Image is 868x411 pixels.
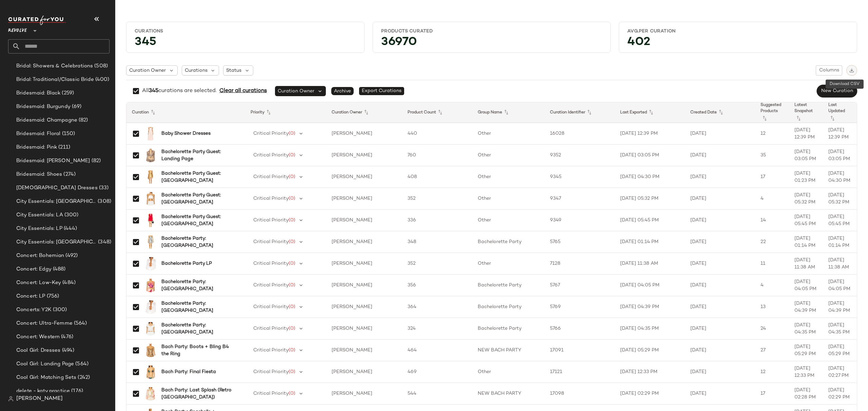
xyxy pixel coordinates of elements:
td: NEW BACH PARTY [472,340,545,361]
span: Critical Priority [253,239,289,244]
td: [DATE] [685,253,755,275]
b: Bachelorette Party: [GEOGRAPHIC_DATA] [161,278,237,293]
img: ROFR-WS337_V1.jpg [144,344,157,357]
img: svg%3e [849,68,854,73]
td: [DATE] 05:32 PM [823,188,857,210]
td: 464 [402,340,472,361]
td: 11 [755,253,789,275]
span: City Essentials: [GEOGRAPHIC_DATA] [16,238,97,246]
td: 22 [755,231,789,253]
span: (564) [73,320,87,327]
td: [DATE] [685,296,755,318]
span: delete - katy practice [16,387,70,395]
b: Bachelorette Party: [GEOGRAPHIC_DATA] [161,300,237,314]
span: Concert: Low-Key [16,279,61,287]
td: [DATE] [685,166,755,188]
td: 16028 [545,123,615,145]
span: Clear all curations [217,87,267,95]
td: 544 [402,383,472,405]
td: 7128 [545,253,615,275]
td: [DATE] 11:38 AM [789,253,823,275]
b: Bach Party: Boots + Bling B4 the Ring [161,343,237,358]
td: [DATE] 02:27 PM [823,361,857,383]
td: Other [472,210,545,231]
span: Critical Priority [253,326,289,331]
td: [DATE] 02:29 PM [823,383,857,405]
span: Columns [819,68,839,73]
td: [DATE] 05:45 PM [615,210,685,231]
span: Bridal: Traditional/Classic Bride [16,76,94,84]
b: Bachelorette Party Guest: [GEOGRAPHIC_DATA] [161,192,237,206]
span: Critical Priority [253,131,289,136]
td: [DATE] 12:33 PM [789,361,823,383]
span: (259) [60,89,74,97]
td: 760 [402,145,472,166]
span: Concerts: Y2K [16,306,52,314]
span: Curations [185,67,208,74]
span: Archive [331,87,354,95]
td: 356 [402,275,472,296]
div: Curations [135,28,356,35]
td: [PERSON_NAME] [326,383,402,405]
td: [DATE] [685,318,755,340]
span: Critical Priority [253,218,289,223]
td: [DATE] 05:32 PM [615,188,685,210]
b: Bachelorette Party Guest: [GEOGRAPHIC_DATA] [161,213,237,228]
td: [DATE] 03:05 PM [823,145,857,166]
b: Bach Party: Final Fiesta [161,368,216,375]
span: Critical Priority [253,153,289,158]
td: [DATE] [685,145,755,166]
td: Other [472,145,545,166]
img: LSPA-WS51_V1.jpg [144,300,157,314]
td: 364 [402,296,472,318]
td: [DATE] [685,231,755,253]
span: [PERSON_NAME] [16,395,63,403]
td: [DATE] 04:35 PM [823,318,857,340]
td: [DATE] 04:39 PM [789,296,823,318]
span: (274) [62,171,76,178]
img: LSPA-WS51_V1.jpg [144,257,157,271]
td: [PERSON_NAME] [326,188,402,210]
span: City Essentials: LP [16,225,62,233]
td: [DATE] [685,123,755,145]
b: Baby Shower Dresses [161,130,211,137]
span: (488) [52,265,66,273]
span: Concert: Bohemian [16,252,64,260]
td: 324 [402,318,472,340]
td: [PERSON_NAME] [326,210,402,231]
span: (0) [289,153,295,158]
span: Bridesmaid: Burgundy [16,103,71,111]
td: [DATE] 04:05 PM [789,275,823,296]
img: SDYS-WS194_V1.jpg [144,279,157,292]
span: (176) [70,387,83,395]
div: Avg.per Curation [627,28,849,35]
span: (444) [62,225,77,233]
td: 348 [402,231,472,253]
span: Bridesmaid: [PERSON_NAME] [16,157,90,165]
td: 17 [755,383,789,405]
td: [DATE] 05:29 PM [789,340,823,361]
span: (0) [289,391,295,396]
span: (0) [289,196,295,201]
td: 5769 [545,296,615,318]
span: Bridesmaid: Black [16,89,60,97]
span: Critical Priority [253,391,289,396]
img: YLLR-WX5_V1.jpg [144,365,157,379]
td: Bachelorette Party [472,275,545,296]
b: Bachelorette Party Guest: [GEOGRAPHIC_DATA] [161,170,237,184]
td: [DATE] 03:05 PM [615,145,685,166]
span: (0) [289,261,295,266]
td: Bachelorette Party [472,231,545,253]
span: Bridal: Showers & Celebrations [16,62,93,70]
td: [PERSON_NAME] [326,231,402,253]
b: Bachelorette Party LP [161,260,212,267]
span: (0) [289,304,295,309]
td: [DATE] 05:45 PM [823,210,857,231]
td: [DATE] 12:39 PM [615,123,685,145]
span: City Essentials: [GEOGRAPHIC_DATA] [16,198,96,205]
td: Other [472,166,545,188]
span: [DEMOGRAPHIC_DATA] Dresses [16,184,98,192]
div: 345 [129,37,361,50]
td: Other [472,188,545,210]
span: (0) [289,369,295,374]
